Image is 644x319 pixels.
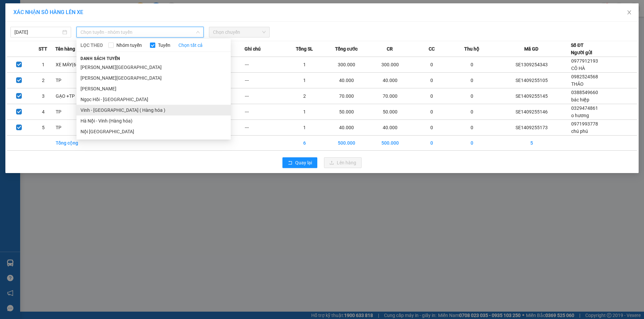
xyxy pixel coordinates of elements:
[31,57,55,73] td: 1
[368,57,412,73] td: 300.000
[571,121,598,127] span: 0971993778
[55,73,113,88] td: TP
[368,136,412,151] td: 500.000
[13,9,83,15] span: XÁC NHẬN SỐ HÀNG LÊN XE
[76,56,124,62] span: Danh sách tuyến
[76,83,231,94] li: [PERSON_NAME]
[245,104,285,120] td: ---
[368,120,412,136] td: 40.000
[325,136,368,151] td: 500.000
[452,120,492,136] td: 0
[325,88,368,104] td: 70.000
[412,57,452,73] td: 0
[492,104,571,120] td: SE1409255146
[31,88,55,104] td: 3
[284,57,325,73] td: 1
[325,73,368,88] td: 40.000
[492,136,571,151] td: 5
[524,45,538,53] span: Mã GD
[196,30,200,34] span: down
[282,157,317,168] button: rollbackQuay lại
[213,27,266,37] span: Chọn chuyến
[245,45,261,53] span: Ghi chú
[76,73,231,83] li: [PERSON_NAME][GEOGRAPHIC_DATA]
[412,136,452,151] td: 0
[492,120,571,136] td: SE1409255173
[452,136,492,151] td: 0
[368,88,412,104] td: 70.000
[178,42,203,49] a: Chọn tất cả
[571,90,598,95] span: 0388549660
[571,129,588,134] span: chú phú
[76,126,231,137] li: Nội [GEOGRAPHIC_DATA]
[14,28,61,36] input: 14/09/2025
[155,42,173,49] span: Tuyến
[492,57,571,73] td: SE1309254343
[324,157,362,168] button: uploadLên hàng
[76,62,231,73] li: [PERSON_NAME][GEOGRAPHIC_DATA]
[55,88,113,104] td: GẠO +TP
[245,73,285,88] td: ---
[55,57,113,73] td: XE MÁY(6657)
[464,45,479,53] span: Thu hộ
[627,10,632,15] span: close
[325,57,368,73] td: 300.000
[284,120,325,136] td: 1
[452,73,492,88] td: 0
[620,3,639,22] button: Close
[571,42,592,56] div: Số ĐT Người gửi
[452,57,492,73] td: 0
[412,88,452,104] td: 0
[245,57,285,73] td: ---
[80,27,200,37] span: Chọn tuyến - nhóm tuyến
[245,120,285,136] td: ---
[571,113,589,118] span: o hương
[452,104,492,120] td: 0
[325,120,368,136] td: 40.000
[245,88,285,104] td: ---
[31,104,55,120] td: 4
[368,104,412,120] td: 50.000
[55,136,113,151] td: Tổng cộng
[80,42,103,49] span: LỌC THEO
[284,73,325,88] td: 1
[284,136,325,151] td: 6
[429,45,435,53] span: CC
[296,45,313,53] span: Tổng SL
[295,159,312,166] span: Quay lại
[571,97,589,102] span: bác hiệp
[368,73,412,88] td: 40.000
[492,73,571,88] td: SE1409255105
[76,94,231,105] li: Ngọc Hồi - [GEOGRAPHIC_DATA]
[11,5,59,27] strong: CHUYỂN PHÁT NHANH AN PHÚ QUÝ
[412,73,452,88] td: 0
[3,36,9,69] img: logo
[39,45,47,53] span: STT
[55,45,75,53] span: Tên hàng
[335,45,358,53] span: Tổng cước
[31,120,55,136] td: 5
[412,104,452,120] td: 0
[325,104,368,120] td: 50.000
[76,105,231,115] li: Vinh - [GEOGRAPHIC_DATA] ( Hàng hóa )
[412,120,452,136] td: 0
[571,58,598,64] span: 0977912193
[31,73,55,88] td: 2
[284,88,325,104] td: 2
[55,120,113,136] td: TP
[55,104,113,120] td: TP
[288,160,292,166] span: rollback
[114,42,145,49] span: Nhóm tuyến
[452,88,492,104] td: 0
[10,28,60,51] span: [GEOGRAPHIC_DATA], [GEOGRAPHIC_DATA] ↔ [GEOGRAPHIC_DATA]
[492,88,571,104] td: SE1409255145
[571,74,598,79] span: 0982524568
[284,104,325,120] td: 1
[571,105,598,111] span: 0329474861
[571,66,585,71] span: CÔ HÀ
[571,81,584,87] span: THẢO
[387,45,393,53] span: CR
[76,115,231,126] li: Hà Nội - Vinh (Hàng hóa)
